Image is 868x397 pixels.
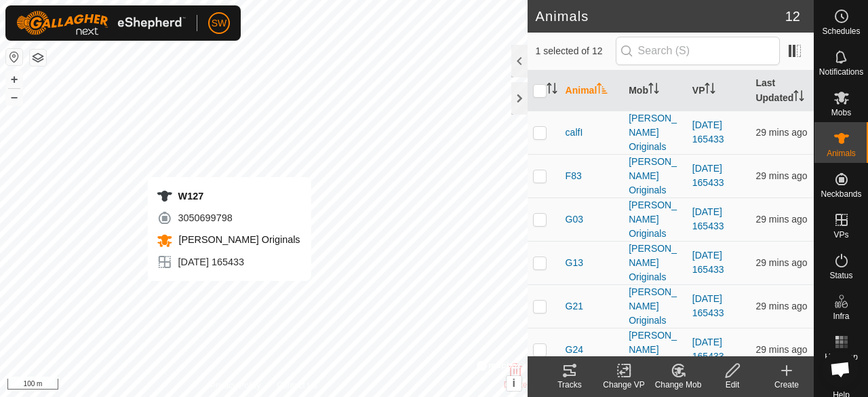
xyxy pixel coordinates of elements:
[507,376,521,391] button: i
[566,212,583,227] span: G03
[30,50,46,66] button: Map Layers
[566,169,582,183] span: F83
[750,71,814,111] th: Last Updated
[833,312,849,320] span: Infra
[692,337,724,362] a: [DATE] 165433
[692,250,724,275] a: [DATE] 165433
[755,214,807,225] span: 9 Oct 2025, 8:35 pm
[566,299,583,314] span: G21
[755,257,807,268] span: 9 Oct 2025, 8:35 pm
[827,149,856,157] span: Animals
[785,6,800,26] span: 12
[793,92,804,103] p-sorticon: Activate to sort
[176,234,300,245] span: [PERSON_NAME] Originals
[821,190,861,198] span: Neckbands
[536,8,785,24] h2: Animals
[560,71,624,111] th: Animal
[212,16,227,31] span: SW
[692,119,724,145] a: [DATE] 165433
[692,206,724,231] a: [DATE] 165433
[692,163,724,188] a: [DATE] 165433
[629,242,682,284] div: [PERSON_NAME] Originals
[822,27,860,35] span: Schedules
[629,111,682,154] div: [PERSON_NAME] Originals
[755,127,807,138] span: 9 Oct 2025, 8:35 pm
[705,85,715,96] p-sorticon: Activate to sort
[755,301,807,311] span: 9 Oct 2025, 8:35 pm
[566,343,583,357] span: G24
[833,231,848,239] span: VPs
[755,170,807,181] span: 9 Oct 2025, 8:35 pm
[157,210,300,226] div: 3050699798
[597,85,608,96] p-sorticon: Activate to sort
[277,379,317,392] a: Contact Us
[616,37,780,65] input: Search (S)
[829,271,852,280] span: Status
[831,109,851,117] span: Mobs
[648,85,659,96] p-sorticon: Activate to sort
[759,379,814,391] div: Create
[210,379,261,392] a: Privacy Policy
[819,68,863,76] span: Notifications
[651,379,705,391] div: Change Mob
[6,49,22,65] button: Reset Map
[825,353,858,361] span: Heatmap
[566,126,583,140] span: calfI
[6,89,22,105] button: –
[822,351,859,387] div: Open chat
[547,85,557,96] p-sorticon: Activate to sort
[755,344,807,355] span: 9 Oct 2025, 8:35 pm
[157,254,300,270] div: [DATE] 165433
[536,44,616,58] span: 1 selected of 12
[692,293,724,318] a: [DATE] 165433
[629,285,682,328] div: [PERSON_NAME] Originals
[705,379,759,391] div: Edit
[16,11,186,35] img: Gallagher Logo
[566,256,583,270] span: G13
[512,377,515,389] span: i
[597,379,651,391] div: Change VP
[623,71,687,111] th: Mob
[629,155,682,197] div: [PERSON_NAME] Originals
[542,379,597,391] div: Tracks
[157,188,300,204] div: W127
[6,71,22,88] button: +
[629,328,682,371] div: [PERSON_NAME] Originals
[687,71,751,111] th: VP
[629,198,682,241] div: [PERSON_NAME] Originals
